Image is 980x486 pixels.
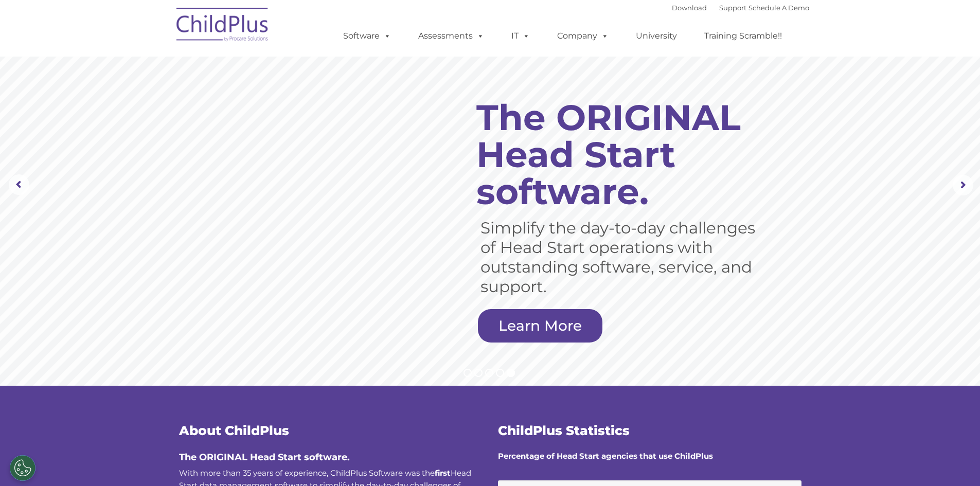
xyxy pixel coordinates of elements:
strong: Percentage of Head Start agencies that use ChildPlus [498,451,713,461]
iframe: Chat Widget [812,375,980,486]
rs-layer: The ORIGINAL Head Start software. [476,99,782,210]
a: Schedule A Demo [749,4,809,12]
a: IT [501,26,540,46]
a: Learn More [478,309,602,343]
span: About ChildPlus [179,423,289,438]
a: Support [719,4,746,12]
b: first [435,468,451,478]
a: Training Scramble!! [694,26,792,46]
button: Cookies Settings [10,455,35,481]
a: Company [547,26,619,46]
span: ChildPlus Statistics [498,423,630,438]
a: Software [333,26,401,46]
a: University [626,26,687,46]
a: Download [672,4,707,12]
font: | [672,4,809,12]
a: Assessments [408,26,494,46]
span: The ORIGINAL Head Start software. [179,452,350,463]
img: ChildPlus by Procare Solutions [171,1,274,52]
rs-layer: Simplify the day-to-day challenges of Head Start operations with outstanding software, service, a... [480,218,768,296]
